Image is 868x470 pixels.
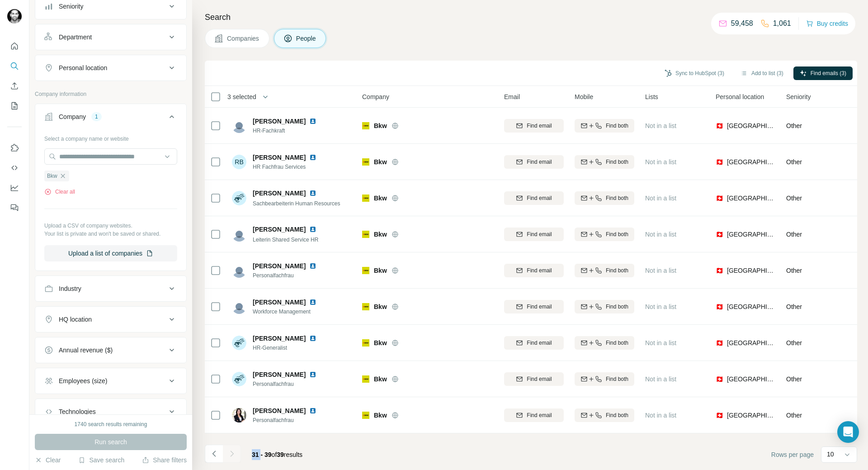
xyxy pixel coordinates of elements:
button: Find emails (3) [793,66,853,80]
span: Bkw [47,172,57,180]
span: Personalfachfrau [253,416,327,424]
span: [GEOGRAPHIC_DATA] [727,266,775,275]
p: 1,061 [773,18,791,29]
p: Your list is private and won't be saved or shared. [44,230,177,238]
span: Other [786,303,802,310]
p: 10 [827,450,834,459]
span: [PERSON_NAME] [253,225,306,234]
span: Not in a list [645,267,676,274]
button: Find email [504,228,564,241]
img: Avatar [232,119,246,133]
span: Find both [606,411,628,419]
span: Bkw [374,230,387,239]
button: Add to list (3) [734,66,790,80]
button: Find both [575,336,634,350]
span: 31 - 39 [252,451,272,458]
button: Find both [575,155,634,169]
span: Find email [527,230,552,238]
button: Find email [504,155,564,169]
img: LinkedIn logo [309,190,316,197]
span: Other [786,375,802,383]
span: HR-Generalist [253,344,327,352]
img: LinkedIn logo [309,371,316,378]
img: LinkedIn logo [309,299,316,306]
button: Find both [575,191,634,205]
span: HR [857,302,866,311]
span: 3 selected [227,92,256,101]
span: Bkw [374,157,387,166]
span: Seniority [786,92,811,101]
p: Company information [35,90,187,98]
span: Not in a list [645,122,676,129]
span: People [296,34,317,43]
span: 🇨🇭 [716,194,723,203]
img: Logo of Bkw [362,339,369,347]
span: Find email [527,194,552,202]
span: [GEOGRAPHIC_DATA] [727,157,775,166]
span: [PERSON_NAME] [253,334,306,343]
span: Find both [606,303,628,311]
button: Find both [575,119,634,133]
span: HR [857,411,866,420]
div: 1740 search results remaining [75,420,147,428]
span: Not in a list [645,195,676,202]
img: LinkedIn logo [309,407,316,414]
button: HQ location [35,309,186,330]
button: Find email [504,408,564,422]
span: HR [857,266,866,275]
div: Select a company name or website [44,131,177,143]
span: results [252,451,302,458]
span: [GEOGRAPHIC_DATA] [727,338,775,347]
span: [PERSON_NAME] [253,298,306,307]
span: Other [786,122,802,129]
button: Annual revenue ($) [35,339,186,361]
div: Industry [59,284,81,293]
span: Email [504,92,520,101]
span: [PERSON_NAME] [253,261,306,271]
span: HR [857,194,866,203]
span: 🇨🇭 [716,157,723,166]
span: [PERSON_NAME] [253,370,306,379]
div: Employees (size) [59,376,107,385]
span: Find email [527,411,552,419]
button: Dashboard [7,180,22,196]
span: Not in a list [645,158,676,166]
button: Find email [504,372,564,386]
button: Technologies [35,401,186,423]
button: Search [7,58,22,74]
span: Personal location [716,92,764,101]
button: Navigate to previous page [205,445,223,463]
button: Find email [504,264,564,277]
img: Avatar [232,299,246,314]
div: Department [59,33,92,42]
span: Workforce Management [253,308,327,316]
span: Leiterin Shared Service HR [253,237,318,243]
span: [GEOGRAPHIC_DATA] [727,302,775,311]
span: [GEOGRAPHIC_DATA] [727,121,775,130]
span: Not in a list [645,375,676,383]
p: Upload a CSV of company websites. [44,222,177,230]
span: Personalfachfrau [253,271,327,280]
span: Bkw [374,266,387,275]
button: Enrich CSV [7,78,22,94]
span: Other [786,339,802,347]
span: Find emails (3) [811,69,846,77]
span: Personalfachfrau [253,380,327,388]
span: 🇨🇭 [716,375,723,384]
img: Avatar [232,227,246,242]
span: [PERSON_NAME] [253,153,306,162]
span: Other [786,412,802,419]
button: Find both [575,228,634,241]
span: Companies [227,34,260,43]
span: 🇨🇭 [716,230,723,239]
span: Bkw [374,194,387,203]
button: Upload a list of companies [44,245,177,261]
span: [PERSON_NAME] [253,189,306,198]
span: 🇨🇭 [716,266,723,275]
span: Find both [606,375,628,383]
button: Sync to HubSpot (3) [658,66,731,80]
img: Logo of Bkw [362,303,369,310]
span: [GEOGRAPHIC_DATA] [727,411,775,420]
span: HR [857,157,866,166]
span: Find email [527,303,552,311]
